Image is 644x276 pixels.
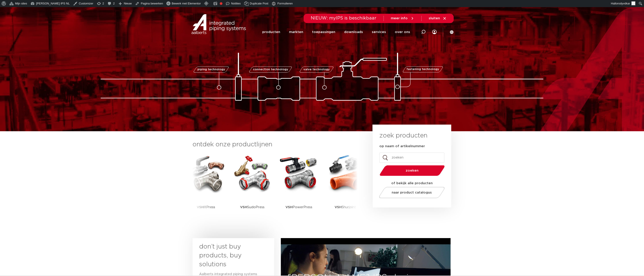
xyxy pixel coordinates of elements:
[240,193,264,221] p: SudoPress
[232,153,272,221] a: VSHSudoPress
[303,68,330,71] span: valve technology
[617,2,630,5] span: rodyvdkar
[429,17,440,20] span: sluiten
[262,23,410,41] nav: Menu
[262,23,280,41] a: producten
[197,206,204,209] strong: VSH
[193,140,358,149] h3: ontdek onze productlijnen
[432,23,437,41] nav: Menu
[391,17,408,20] span: meer info
[220,2,222,5] div: Focus keyphrase niet ingevuld
[311,16,376,20] span: NIEUW: myIPS is beschikbaar
[379,131,427,140] h3: zoek producten
[429,16,447,20] a: sluiten
[197,68,225,71] span: piping technology
[391,169,433,172] span: zoeken
[391,182,433,185] strong: of bekijk alle producten
[285,206,293,209] strong: VSH
[407,68,439,71] span: fastening technology
[289,23,303,41] a: markten
[395,23,410,41] a: over ons
[391,16,414,20] a: meer info
[186,153,226,221] a: VSHXPress
[392,191,432,194] span: naar product catalogus
[344,23,363,41] a: downloads
[279,153,319,221] a: VSHPowerPress
[312,23,335,41] a: toepassingen
[199,242,259,269] h3: don’t just buy products, buy solutions
[378,187,446,198] a: naar product catalogus
[378,165,447,176] button: zoeken
[325,153,365,221] a: VSHShurjoint
[172,2,201,5] span: Bewerk met Elementor
[379,153,444,163] input: zoeken
[379,144,425,149] label: op naam of artikelnummer
[197,193,215,221] p: XPress
[335,193,356,221] p: Shurjoint
[432,23,437,41] : my IPS
[285,193,312,221] p: PowerPress
[372,23,386,41] a: services
[253,68,288,71] span: connection technology
[335,206,342,209] strong: VSH
[240,206,247,209] strong: VSH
